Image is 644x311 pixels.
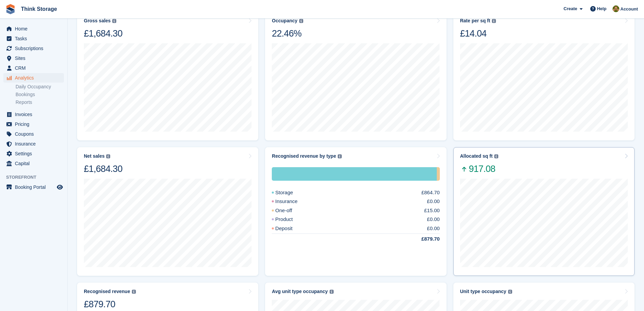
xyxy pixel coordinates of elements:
span: Account [620,6,638,13]
span: Tasks [15,34,55,43]
div: Deposit [272,225,309,232]
span: Home [15,24,55,34]
div: Storage [272,189,309,197]
div: Net sales [84,153,104,159]
div: Unit type occupancy [460,289,506,294]
span: Subscriptions [15,44,55,53]
div: One-off [272,207,308,215]
div: £864.70 [421,189,439,197]
span: Settings [15,149,55,158]
a: Bookings [16,91,64,98]
div: Storage [272,167,437,181]
a: menu [3,63,64,73]
span: CRM [15,63,55,73]
span: Coupons [15,129,55,139]
div: £1,684.30 [84,163,122,175]
div: £0.00 [427,216,440,223]
div: £14.04 [460,28,496,39]
a: menu [3,34,64,43]
a: menu [3,129,64,139]
img: icon-info-grey-7440780725fd019a000dd9b08b2336e03edf1995a4989e88bcd33f0948082b44.svg [132,290,136,294]
a: menu [3,119,64,129]
div: Recognised revenue by type [272,153,336,159]
div: Avg unit type occupancy [272,289,328,294]
a: menu [3,110,64,119]
a: Preview store [56,183,64,191]
img: icon-info-grey-7440780725fd019a000dd9b08b2336e03edf1995a4989e88bcd33f0948082b44.svg [492,19,496,23]
div: £879.70 [84,298,136,310]
a: menu [3,53,64,63]
div: Allocated sq ft [460,153,493,159]
img: icon-info-grey-7440780725fd019a000dd9b08b2336e03edf1995a4989e88bcd33f0948082b44.svg [494,154,498,158]
span: Analytics [15,73,55,83]
span: Capital [15,159,55,168]
div: Gross sales [84,18,111,24]
div: £0.00 [427,198,440,205]
a: menu [3,182,64,192]
span: Pricing [15,119,55,129]
a: Think Storage [18,3,60,15]
a: menu [3,159,64,168]
div: £15.00 [424,207,440,215]
img: icon-info-grey-7440780725fd019a000dd9b08b2336e03edf1995a4989e88bcd33f0948082b44.svg [112,19,116,23]
img: Gavin Mackie [613,5,619,12]
div: Insurance [272,198,314,205]
img: icon-info-grey-7440780725fd019a000dd9b08b2336e03edf1995a4989e88bcd33f0948082b44.svg [106,154,110,158]
img: icon-info-grey-7440780725fd019a000dd9b08b2336e03edf1995a4989e88bcd33f0948082b44.svg [508,290,512,294]
div: £0.00 [427,225,440,232]
img: stora-icon-8386f47178a22dfd0bd8f6a31ec36ba5ce8667c1dd55bd0f319d3a0aa187defe.svg [5,4,16,14]
a: menu [3,149,64,158]
div: Rate per sq ft [460,18,490,24]
span: 917.08 [460,163,498,175]
span: Create [564,5,577,12]
a: menu [3,24,64,34]
img: icon-info-grey-7440780725fd019a000dd9b08b2336e03edf1995a4989e88bcd33f0948082b44.svg [338,154,342,158]
a: Reports [16,99,64,106]
span: Help [597,5,606,12]
a: menu [3,44,64,53]
span: Sites [15,53,55,63]
div: Product [272,216,309,223]
img: icon-info-grey-7440780725fd019a000dd9b08b2336e03edf1995a4989e88bcd33f0948082b44.svg [299,19,303,23]
span: Booking Portal [15,182,55,192]
div: One-off [437,167,439,181]
div: £879.70 [405,235,439,243]
div: £1,684.30 [84,28,122,39]
div: 22.46% [272,28,303,39]
div: Occupancy [272,18,297,24]
span: Invoices [15,110,55,119]
span: Insurance [15,139,55,149]
a: Daily Occupancy [16,84,64,90]
img: icon-info-grey-7440780725fd019a000dd9b08b2336e03edf1995a4989e88bcd33f0948082b44.svg [330,290,334,294]
a: menu [3,139,64,149]
a: menu [3,73,64,83]
span: Storefront [6,174,67,181]
div: Recognised revenue [84,289,130,294]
